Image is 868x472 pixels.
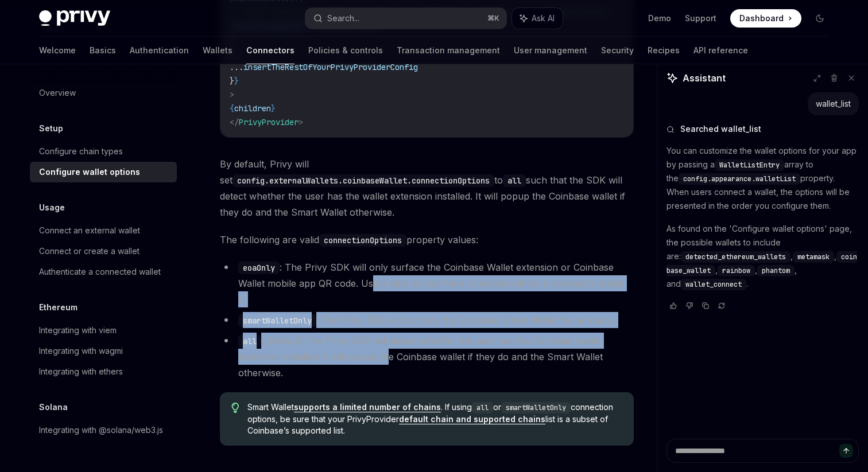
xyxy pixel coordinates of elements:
code: smartWalletOnly [238,314,316,327]
div: Integrating with @solana/web3.js [39,423,163,437]
span: wallet_connect [685,280,742,289]
span: coinbase_wallet [666,252,857,275]
div: Configure chain types [39,145,123,158]
a: Demo [648,13,671,24]
div: Integrating with wagmi [39,344,123,358]
div: Configure wallet options [39,165,140,179]
span: The following are valid property values: [220,232,634,248]
span: detected_ethereum_wallets [685,252,786,262]
a: Transaction management [397,37,500,64]
a: Authentication [130,37,189,64]
a: Recipes [648,37,680,64]
span: } [234,76,239,86]
span: rainbow [722,266,750,275]
a: Connect an external wallet [30,220,177,241]
span: Assistant [683,71,726,85]
span: phantom [762,266,790,275]
h5: Setup [39,122,63,135]
code: config.externalWallets.coinbaseWallet.connectionOptions [232,174,494,187]
button: Ask AI [512,8,563,29]
code: connectionOptions [319,234,406,247]
a: User management [514,37,587,64]
a: Integrating with ethers [30,361,177,382]
span: ... [230,62,243,72]
span: > [230,89,234,100]
code: all [472,402,493,414]
a: API reference [693,37,748,64]
div: Authenticate a connected wallet [39,265,161,279]
code: all [503,174,526,187]
a: Welcome [39,37,76,64]
li: : (default) The Privy SDK will detect whether the user has the Coinbase wallet extension installe... [220,333,634,381]
span: By default, Privy will set to such that the SDK will detect whether the user has the wallet exten... [220,156,634,220]
a: Integrating with viem [30,320,177,341]
span: ⌘ K [487,14,499,23]
div: Search... [327,11,359,25]
span: Smart Wallet . If using or connection options, be sure that your PrivyProvider list is a subset o... [247,401,622,436]
div: Integrating with viem [39,323,117,337]
span: insertTheRestOfYourPrivyProviderConfig [243,62,418,72]
img: dark logo [39,10,110,26]
a: Connect or create a wallet [30,241,177,262]
code: all [238,335,261,348]
span: config.appearance.walletList [683,174,796,184]
a: supports a limited number of chains [294,402,441,412]
span: </ [230,117,239,127]
h5: Solana [39,400,68,414]
span: Ask AI [532,13,555,24]
code: eoaOnly [238,262,280,274]
a: Connectors [246,37,294,64]
a: Wallets [203,37,232,64]
span: } [271,103,276,114]
svg: Tip [231,403,239,413]
li: : The Privy SDK will surface the Coinbase Smart Wallet for all users. [220,312,634,328]
div: Overview [39,86,76,100]
button: Send message [839,444,853,458]
span: children [234,103,271,114]
div: wallet_list [816,98,851,110]
span: { [230,103,234,114]
a: Configure wallet options [30,162,177,182]
span: } [230,76,234,86]
div: Integrating with ethers [39,365,123,379]
span: Dashboard [739,13,784,24]
span: Searched wallet_list [680,123,761,135]
a: default chain and supported chains [399,414,545,424]
span: > [299,117,303,127]
div: Connect an external wallet [39,224,140,237]
code: smartWalletOnly [501,402,571,414]
a: Dashboard [730,9,801,28]
a: Overview [30,83,177,103]
a: Configure chain types [30,141,177,162]
div: Connect or create a wallet [39,244,139,258]
span: PrivyProvider [239,117,299,127]
h5: Usage [39,201,65,214]
p: As found on the 'Configure wallet options' page, the possible wallets to include are: , , , , , a... [666,222,859,291]
p: You can customize the wallet options for your app by passing a array to the property. When users ... [666,144,859,213]
a: Authenticate a connected wallet [30,262,177,282]
button: Toggle dark mode [811,9,829,28]
a: Integrating with @solana/web3.js [30,420,177,440]
li: : The Privy SDK will only surface the Coinbase Wallet extension or Coinbase Wallet mobile app QR ... [220,259,634,307]
a: Policies & controls [308,37,383,64]
button: Search...⌘K [305,8,506,29]
a: Integrating with wagmi [30,341,177,361]
a: Support [685,13,716,24]
a: Security [601,37,634,64]
h5: Ethereum [39,301,77,314]
button: Searched wallet_list [666,123,859,135]
a: Basics [90,37,116,64]
span: WalletListEntry [719,161,780,170]
span: metamask [797,252,830,262]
